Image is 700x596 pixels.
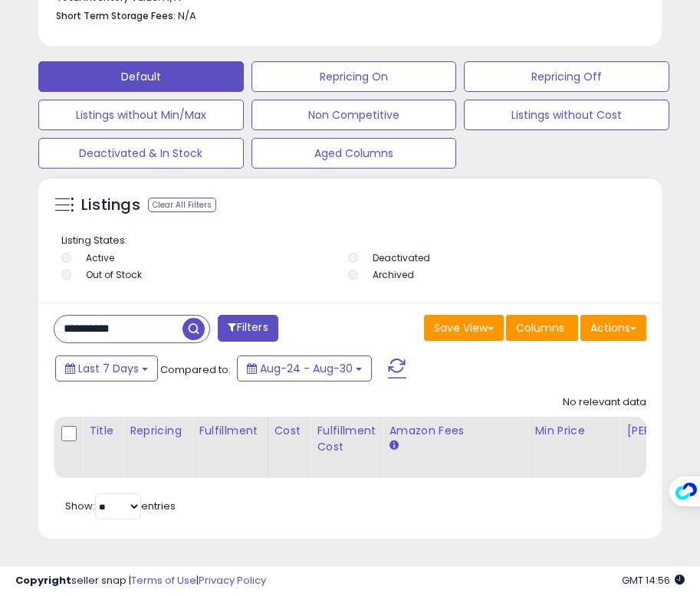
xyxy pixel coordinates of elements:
span: N/A [178,8,196,23]
button: Default [38,61,244,92]
span: Last 7 Days [78,361,139,376]
div: Clear All Filters [148,198,216,212]
button: Non Competitive [251,100,457,130]
button: Aug-24 - Aug-30 [237,355,372,382]
div: Fulfillment Cost [317,423,376,455]
a: Terms of Use [131,573,196,588]
button: Repricing Off [464,61,669,92]
div: Title [89,423,117,439]
button: Last 7 Days [55,355,158,382]
span: Compared to: [160,362,231,377]
span: Show: entries [65,499,176,513]
div: Repricing [130,423,186,439]
small: Amazon Fees. [389,439,398,453]
button: Aged Columns [251,138,457,169]
button: Save View [424,315,504,341]
b: Short Term Storage Fees: [56,9,176,22]
button: Repricing On [251,61,457,92]
div: Min Price [534,423,613,439]
div: seller snap | | [15,574,266,588]
button: Deactivated & In Stock [38,138,244,169]
h5: Listings [81,195,140,216]
strong: Copyright [15,573,71,588]
button: Columns [506,315,578,341]
label: Archived [373,268,414,281]
label: Active [86,251,114,264]
span: 2025-09-7 14:56 GMT [622,573,685,588]
label: Out of Stock [86,268,142,281]
div: Fulfillment [199,423,261,439]
button: Filters [218,315,278,342]
label: Deactivated [373,251,430,264]
span: Columns [516,320,564,336]
button: Listings without Cost [464,100,669,130]
p: Listing States: [61,234,642,248]
div: No relevant data [563,395,646,410]
div: Cost [274,423,304,439]
a: Privacy Policy [199,573,266,588]
div: Amazon Fees [389,423,521,439]
span: Aug-24 - Aug-30 [260,361,353,376]
button: Listings without Min/Max [38,100,244,130]
button: Actions [580,315,646,341]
